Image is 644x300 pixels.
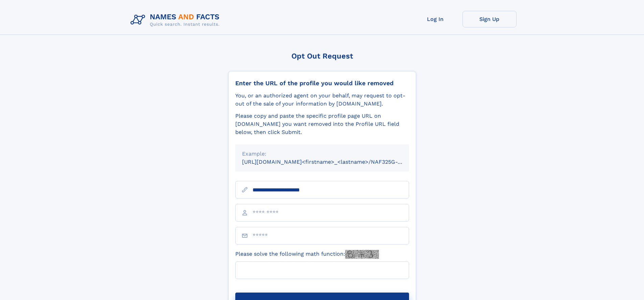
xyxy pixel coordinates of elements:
label: Please solve the following math function: [235,250,379,259]
div: Enter the URL of the profile you would like removed [235,79,409,87]
div: Please copy and paste the specific profile page URL on [DOMAIN_NAME] you want removed into the Pr... [235,112,409,136]
div: You, or an authorized agent on your behalf, may request to opt-out of the sale of your informatio... [235,92,409,108]
a: Log In [408,11,462,27]
img: Logo Names and Facts [128,11,225,29]
div: Opt Out Request [228,52,416,60]
a: Sign Up [462,11,517,27]
div: Example: [242,150,402,158]
small: [URL][DOMAIN_NAME]<firstname>_<lastname>/NAF325G-xxxxxxxx [242,159,422,165]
